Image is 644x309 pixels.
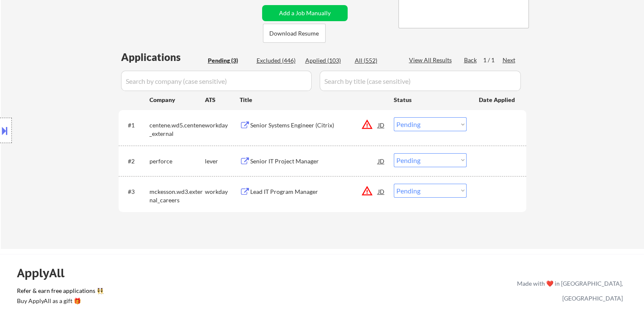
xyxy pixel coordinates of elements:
[240,96,386,104] div: Title
[17,288,340,297] a: Refer & earn free applications 👯‍♀️
[483,56,503,64] div: 1 / 1
[377,117,386,132] div: JD
[205,188,240,196] div: workday
[257,56,299,65] div: Excluded (446)
[409,56,454,64] div: View All Results
[503,56,516,64] div: Next
[394,92,467,107] div: Status
[121,71,312,91] input: Search by company (case sensitive)
[263,24,326,43] button: Download Resume
[377,184,386,199] div: JD
[205,157,240,166] div: lever
[361,185,373,197] button: warning_amber
[377,153,386,168] div: JD
[121,52,205,62] div: Applications
[149,121,205,138] div: centene.wd5.centene_external
[17,266,74,280] div: ApplyAll
[149,188,205,204] div: mckesson.wd3.external_careers
[205,96,240,104] div: ATS
[355,56,397,65] div: All (552)
[262,5,348,21] button: Add a Job Manually
[149,96,205,104] div: Company
[205,121,240,130] div: workday
[17,297,102,307] a: Buy ApplyAll as a gift 🎁
[17,298,102,304] div: Buy ApplyAll as a gift 🎁
[361,119,373,130] button: warning_amber
[250,188,378,196] div: Lead IT Program Manager
[250,121,378,130] div: Senior Systems Engineer (Citrix)
[464,56,478,64] div: Back
[305,56,348,65] div: Applied (103)
[320,71,521,91] input: Search by title (case sensitive)
[208,56,250,65] div: Pending (3)
[479,96,516,104] div: Date Applied
[514,276,623,306] div: Made with ❤️ in [GEOGRAPHIC_DATA], [GEOGRAPHIC_DATA]
[250,157,378,166] div: Senior IT Project Manager
[149,157,205,166] div: perforce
